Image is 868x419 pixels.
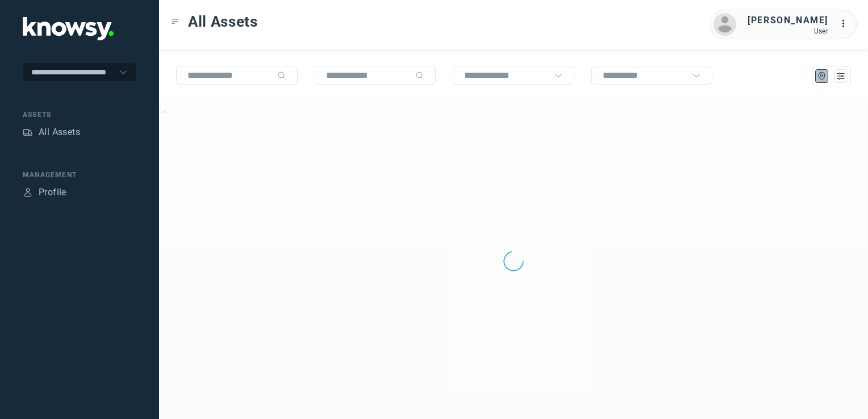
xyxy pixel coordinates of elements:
[23,186,66,199] a: ProfileProfile
[817,71,827,81] div: Map
[840,17,853,32] div: :
[39,125,80,139] div: All Assets
[277,71,286,80] div: Search
[713,13,736,36] img: avatar.png
[188,11,258,32] span: All Assets
[748,14,828,27] div: [PERSON_NAME]
[748,27,828,35] div: User
[39,186,66,199] div: Profile
[23,125,80,139] a: AssetsAll Assets
[171,18,179,26] div: Toggle Menu
[23,127,33,137] div: Assets
[23,170,136,180] div: Management
[840,19,852,28] tspan: ...
[23,187,33,198] div: Profile
[23,110,136,120] div: Assets
[836,71,846,81] div: List
[415,71,424,80] div: Search
[840,17,853,31] div: :
[23,17,114,40] img: Application Logo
